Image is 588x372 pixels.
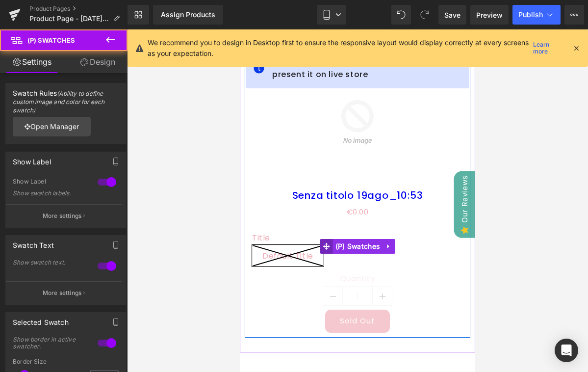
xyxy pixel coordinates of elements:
a: Expand / Collapse [37,15,50,29]
a: Design [66,51,129,73]
a: Learn more [529,42,564,54]
a: Senza titolo 19ago_10:53 [52,160,183,172]
div: Show Label [13,152,51,166]
button: Undo [391,5,411,25]
div: Show swatch labels. [13,190,86,197]
span: (P) Swatches [93,210,143,224]
p: More settings [43,289,82,297]
div: Open Intercom Messenger [555,339,578,362]
a: Product Pages [29,5,128,13]
div: Selected Swatch [13,313,69,326]
button: Publish [512,5,561,25]
a: Open Manager [13,117,91,136]
small: (Ability to define custom image and color for each swatch) [13,90,105,114]
p: More settings [43,212,82,220]
button: Sold Out [85,280,150,303]
span: Product Page - [DATE] 14:05:36 [29,15,109,23]
a: Preview [470,5,509,25]
span: Preview [476,10,503,20]
p: We recommend you to design in Desktop first to ensure the responsive layout would display correct... [148,37,529,59]
button: Redo [415,5,435,25]
div: Assign Products [161,11,215,19]
span: Row [18,15,37,29]
div: Show border in active swatcher. [13,336,86,350]
label: Title [12,204,223,215]
button: More settings [6,281,122,304]
a: Expand / Collapse [142,210,155,224]
span: Save [444,10,460,20]
span: Publish [518,11,543,19]
button: More settings [6,204,122,227]
a: New Library [128,5,149,25]
div: Border Size [13,358,119,365]
img: Senza titolo 19ago_10:53 [54,29,181,156]
label: Quantity [12,244,223,256]
div: Show swatch text. [13,259,86,266]
div: Swatch Text [13,236,54,249]
span: Assign a product [32,27,105,39]
div: Swatch Rules [13,83,119,114]
span: and use this template to present it on live store [32,27,222,51]
span: €0.00 [107,176,129,189]
div: Show Label [13,178,88,188]
span: (P) Swatches [27,36,75,44]
button: More [564,5,584,25]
